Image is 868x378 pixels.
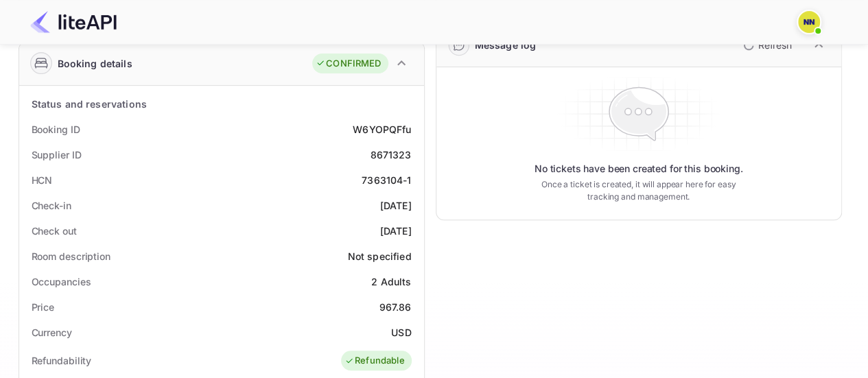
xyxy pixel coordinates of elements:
p: Refresh [758,38,792,52]
div: Check-in [32,198,71,213]
div: Booking ID [32,122,80,137]
div: Not specified [348,249,412,263]
div: Refundable [344,354,405,368]
img: LiteAPI Logo [30,11,117,33]
div: [DATE] [380,224,412,238]
div: Currency [32,325,72,340]
div: W6YOPQFfu [353,122,411,137]
div: HCN [32,173,53,187]
div: Occupancies [32,274,91,289]
div: Status and reservations [32,97,147,111]
div: [DATE] [380,198,412,213]
div: 7363104-1 [362,173,411,187]
div: 8671323 [370,147,411,162]
div: Price [32,300,55,314]
p: Once a ticket is created, it will appear here for easy tracking and management. [530,178,747,203]
div: Booking details [58,56,132,71]
img: N/A N/A [798,11,820,33]
div: Check out [32,224,77,238]
div: Room description [32,249,110,263]
div: CONFIRMED [316,57,381,71]
div: Refundability [32,353,92,368]
div: Message log [475,38,537,52]
button: Refresh [735,34,797,56]
div: 2 Adults [371,274,411,289]
div: Supplier ID [32,147,82,162]
div: USD [391,325,411,340]
div: 967.86 [379,300,412,314]
p: No tickets have been created for this booking. [535,162,743,176]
